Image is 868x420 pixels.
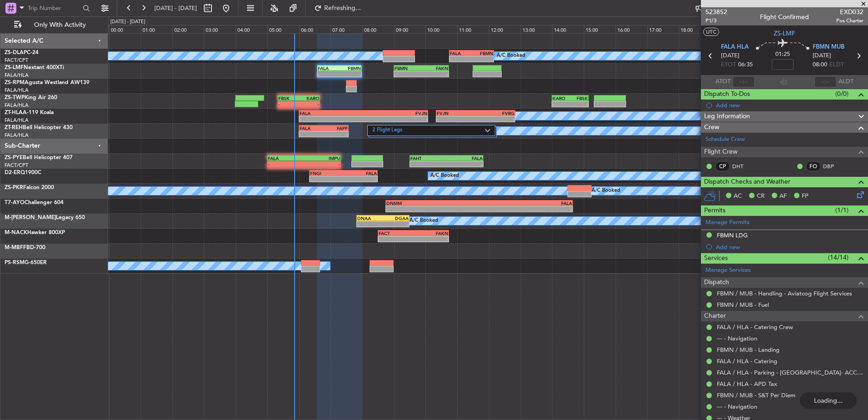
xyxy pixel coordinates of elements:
div: - [318,71,340,77]
span: Dispatch [704,277,729,288]
div: KARO [299,95,319,101]
span: FP [802,192,809,201]
span: D2-ERQ [5,170,25,175]
div: 09:00 [394,25,426,33]
div: - [446,161,483,167]
a: FBMN / MUB - S&T Per Diem [717,391,795,399]
div: FACT [379,230,414,236]
a: FALA / HLA - Catering Crew [717,323,793,331]
span: AC [734,192,742,201]
div: CP [715,161,730,171]
span: Dispatch Checks and Weather [704,177,790,187]
img: arrow-gray.svg [485,129,490,132]
div: 15:00 [584,25,616,33]
span: FBMN MUB [813,43,844,52]
div: - [479,206,572,212]
div: - [437,116,475,122]
a: FALA/HLA [5,132,29,139]
div: [DATE] - [DATE] [110,18,145,26]
span: Only With Activity [24,22,96,28]
div: - [450,56,472,62]
span: Crew [704,122,720,133]
a: Manage Permits [705,218,750,227]
div: 03:00 [204,25,236,33]
input: Trip Number [28,1,80,15]
div: - [300,131,324,137]
div: 01:00 [141,25,173,33]
div: FALA [318,65,340,71]
div: - [414,236,449,242]
a: FALA / HLA - APD Tax [717,380,777,388]
a: FALA / HLA - Catering [717,357,777,365]
span: (14/14) [828,253,848,262]
div: 07:00 [330,25,362,33]
span: Charter [704,311,726,321]
div: FBSK [278,95,299,101]
div: - [421,71,448,77]
div: - [340,71,361,77]
div: - [363,116,427,122]
span: FALA HLA [721,43,749,52]
a: M-NACKHawker 800XP [5,230,65,235]
div: 17:00 [647,25,679,33]
span: ZS-PKR [5,185,23,190]
span: PS-RSM [5,260,25,265]
div: FVRG [475,110,514,116]
span: CR [757,192,764,201]
a: FACT/CPT [5,162,28,169]
div: FBSK [570,95,588,101]
a: M-MBFFBD-700 [5,245,45,250]
div: 02:00 [173,25,204,33]
div: - [357,221,383,227]
a: ZS-TWPKing Air 260 [5,95,57,100]
span: Services [704,253,728,264]
span: ZS-LMF [774,29,795,38]
div: 11:00 [457,25,489,33]
a: FALA/HLA [5,102,29,109]
div: 08:00 [362,25,394,33]
a: PS-RSMG-650ER [5,260,47,265]
a: FBMN / MUB - Landing [717,346,779,354]
a: FALA/HLA [5,87,29,94]
div: Loading... [800,392,857,409]
div: FALA [446,155,483,161]
div: - [268,161,304,167]
a: --- - Navigation [717,335,757,342]
div: 18:00 [679,25,710,33]
div: - [471,56,493,62]
a: FACT/CPT [5,57,28,64]
span: ZS-RPM [5,80,25,85]
div: A/C Booked [592,184,620,198]
span: Permits [704,205,725,216]
div: FAHT [410,155,447,161]
div: 04:00 [236,25,267,33]
button: UTC [703,28,719,36]
div: FBMN [471,50,493,56]
div: IMPU [304,155,340,161]
div: FALA [450,50,472,56]
span: ZT-REH [5,125,23,130]
a: T7-AYOChallenger 604 [5,200,64,205]
div: FALA [300,125,324,131]
div: FVJN [437,110,475,116]
div: 10:00 [425,25,457,33]
div: - [475,116,514,122]
a: D2-ERQ1900C [5,170,41,175]
div: - [552,101,570,107]
a: DHT [732,162,753,170]
a: ZS-LMFNextant 400XTi [5,65,64,70]
div: - [300,116,364,122]
button: Only With Activity [10,18,99,32]
div: FBMN [395,65,421,71]
div: A/C Booked [409,214,438,228]
span: AF [779,192,787,201]
span: ZS-TWP [5,95,25,100]
a: FBMN / MUB - Fuel [717,301,769,309]
span: ETOT [721,60,736,70]
span: ZS-DLA [5,50,24,55]
div: DNAA [357,215,383,221]
a: FBMN / MUB - Handling - Aviatcog Flight Services [717,290,852,297]
a: --- - Navigation [717,403,757,410]
span: 06:35 [738,60,753,70]
span: Refreshing... [324,5,362,11]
